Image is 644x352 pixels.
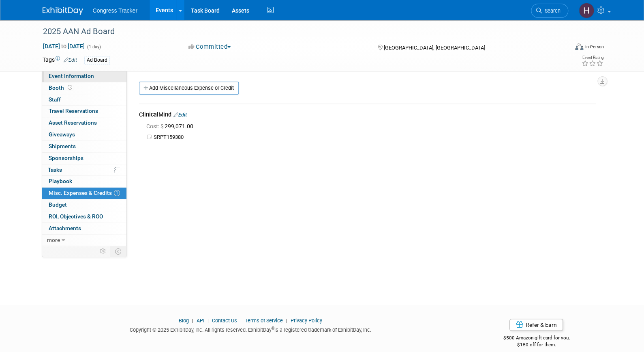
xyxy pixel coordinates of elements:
[60,43,68,50] span: to
[291,317,322,324] a: Privacy Policy
[43,7,83,15] img: ExhibitDay
[49,201,67,208] span: Budget
[584,44,603,50] div: In-Person
[49,213,103,220] span: ROI, Objectives & ROO
[205,317,211,324] span: |
[47,237,60,243] span: more
[42,129,126,140] a: Giveaways
[139,82,239,95] a: Add Miscellaneous Expense or Credit
[471,329,602,348] div: $500 Amazon gift card for you,
[93,7,137,14] span: Congress Tracker
[272,326,274,330] sup: ®
[42,106,126,117] a: Travel Reservations
[43,56,77,65] td: Tags
[110,246,126,257] td: Toggle Event Tabs
[245,317,283,324] a: Terms of Service
[49,73,94,79] span: Event Information
[43,324,459,334] div: Copyright © 2025 ExhibitDay, Inc. All rights reserved. ExhibitDay is a registered trademark of Ex...
[509,319,563,331] a: Refer & Earn
[42,223,126,234] a: Attachments
[49,96,61,103] span: Staff
[197,317,204,324] a: API
[42,176,126,187] a: Playbook
[86,44,101,50] span: (1 day)
[146,123,197,130] span: 299,071.00
[42,153,126,164] a: Sponsorships
[49,108,98,114] span: Travel Reservations
[42,188,126,199] a: Misc. Expenses & Credits1
[520,42,604,54] div: Event Format
[186,43,234,51] button: Committed
[49,119,97,126] span: Asset Reservations
[42,117,126,129] a: Asset Reservations
[84,56,110,65] div: Ad Board
[42,211,126,222] a: ROI, Objectives & ROO
[49,178,72,184] span: Playbook
[212,317,237,324] a: Contact Us
[173,112,187,118] a: Edit
[179,317,189,324] a: Blog
[471,341,602,348] div: $150 off for them.
[531,4,568,18] a: Search
[49,131,75,138] span: Giveaways
[581,56,603,60] div: Event Rating
[48,166,62,173] span: Tasks
[42,94,126,106] a: Staff
[42,71,126,82] a: Event Information
[42,199,126,211] a: Budget
[579,3,594,18] img: Heather Jones
[42,141,126,152] a: Shipments
[42,235,126,246] a: more
[542,8,561,14] span: Search
[238,317,244,324] span: |
[64,57,77,63] a: Edit
[284,317,289,324] span: |
[146,123,165,130] span: Cost: $
[49,155,83,161] span: Sponsorships
[42,164,126,176] a: Tasks
[40,24,556,39] div: 2025 AAN Ad Board
[49,190,120,196] span: Misc. Expenses & Credits
[114,190,120,196] span: 1
[49,143,76,149] span: Shipments
[139,110,596,120] div: ClinicalMind
[575,43,583,50] img: Format-Inperson.png
[66,84,74,91] span: Booth not reserved yet
[42,82,126,94] a: Booth
[190,317,195,324] span: |
[49,84,74,91] span: Booth
[43,43,85,50] span: [DATE] [DATE]
[96,246,110,257] td: Personalize Event Tab Strip
[154,134,596,141] td: SRPT159380
[49,225,81,231] span: Attachments
[384,45,485,51] span: [GEOGRAPHIC_DATA], [GEOGRAPHIC_DATA]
